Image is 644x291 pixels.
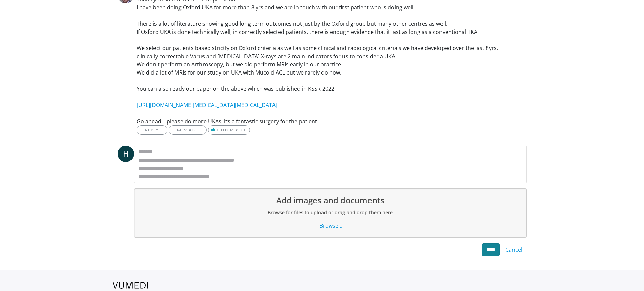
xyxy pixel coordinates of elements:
h2: Browse for files to upload or drag and drop them here [140,209,521,216]
a: Cancel [501,243,527,256]
a: Browse... [314,219,347,232]
a: Reply [137,125,167,135]
h1: Add images and documents [140,194,521,206]
a: 1 Thumbs Up [208,125,250,135]
img: VuMedi Logo [113,282,148,289]
a: Message [169,125,207,135]
a: [URL][DOMAIN_NAME][MEDICAL_DATA][MEDICAL_DATA] [137,101,277,109]
a: H [118,146,134,162]
span: 1 [216,127,219,132]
